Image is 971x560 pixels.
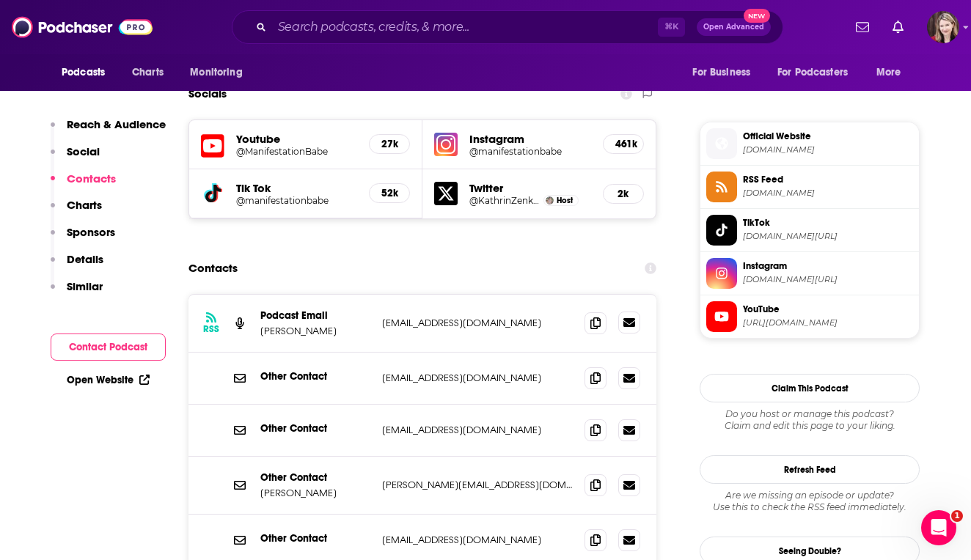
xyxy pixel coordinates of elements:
h3: RSS [203,323,219,335]
button: Details [51,252,103,279]
button: Contact Podcast [51,334,166,361]
button: Charts [51,198,102,225]
p: Podcast Email [260,309,370,322]
span: New [744,9,770,23]
p: [PERSON_NAME][EMAIL_ADDRESS][DOMAIN_NAME] [382,479,573,491]
img: Kathrin Zenkina [546,196,554,205]
p: Contacts [67,172,116,185]
span: https://www.youtube.com/@ManifestationBabe [743,317,913,328]
img: iconImage [434,133,458,156]
h5: Tik Tok [236,181,357,195]
h5: 27k [381,138,397,150]
button: Social [51,144,100,172]
span: For Business [692,62,750,83]
span: Host [557,196,573,205]
button: open menu [768,59,869,86]
p: Reach & Audience [67,117,166,131]
div: Are we missing an episode or update? Use this to check the RSS feed immediately. [700,490,920,513]
a: @manifestationbabe [236,195,357,206]
p: Charts [67,198,102,212]
button: Open AdvancedNew [697,18,771,36]
span: manifestationbabe.com [743,144,913,155]
p: Similar [67,279,103,293]
p: Sponsors [67,225,115,239]
h5: 52k [381,187,397,199]
button: open menu [51,59,124,86]
button: Show profile menu [927,11,959,43]
h5: 2k [615,188,631,200]
a: TikTok[DOMAIN_NAME][URL] [706,215,913,246]
button: open menu [866,59,920,86]
p: Other Contact [260,471,370,484]
p: Social [67,144,100,158]
span: More [876,62,901,83]
span: Podcasts [62,62,105,83]
button: Sponsors [51,225,115,252]
p: Other Contact [260,370,370,383]
span: TikTok [743,216,913,229]
span: YouTube [743,303,913,316]
p: Other Contact [260,532,370,545]
button: Claim This Podcast [700,374,920,402]
a: Official Website[DOMAIN_NAME] [706,128,913,159]
button: Contacts [51,172,116,199]
img: Podchaser - Follow, Share and Rate Podcasts [12,13,153,41]
span: Do you host or manage this podcast? [700,408,920,420]
p: [PERSON_NAME] [260,325,370,337]
a: Show notifications dropdown [887,15,909,40]
button: open menu [180,59,261,86]
p: Details [67,252,103,266]
h5: 461k [615,138,631,150]
span: Official Website [743,130,913,143]
p: [EMAIL_ADDRESS][DOMAIN_NAME] [382,372,573,384]
span: Logged in as galaxygirl [927,11,959,43]
button: Similar [51,279,103,306]
button: Refresh Feed [700,455,920,484]
h2: Contacts [188,254,238,282]
span: Open Advanced [703,23,764,31]
h5: Instagram [469,132,591,146]
a: RSS Feed[DOMAIN_NAME] [706,172,913,202]
a: Charts [122,59,172,86]
p: [EMAIL_ADDRESS][DOMAIN_NAME] [382,534,573,546]
span: Charts [132,62,164,83]
p: [PERSON_NAME] [260,487,370,499]
span: ⌘ K [658,18,685,37]
h2: Socials [188,80,227,108]
a: Show notifications dropdown [850,15,875,40]
div: Search podcasts, credits, & more... [232,10,783,44]
a: @KathrinZenkina [469,195,540,206]
button: open menu [682,59,769,86]
span: For Podcasters [777,62,848,83]
div: Claim and edit this page to your liking. [700,408,920,432]
h5: Youtube [236,132,357,146]
img: User Profile [927,11,959,43]
p: Other Contact [260,422,370,435]
a: Open Website [67,374,150,386]
span: RSS Feed [743,173,913,186]
button: Reach & Audience [51,117,166,144]
a: YouTube[URL][DOMAIN_NAME] [706,301,913,332]
input: Search podcasts, credits, & more... [272,15,658,39]
span: Instagram [743,259,913,273]
iframe: Intercom live chat [921,510,956,545]
span: Monitoring [190,62,242,83]
a: Instagram[DOMAIN_NAME][URL] [706,258,913,289]
span: 1 [951,510,963,522]
span: instagram.com/manifestationbabe [743,274,913,285]
span: manifestationbabe.libsyn.com [743,188,913,199]
a: @ManifestationBabe [236,146,357,157]
p: [EMAIL_ADDRESS][DOMAIN_NAME] [382,424,573,436]
span: tiktok.com/@manifestationbabe [743,231,913,242]
a: @manifestationbabe [469,146,591,157]
p: [EMAIL_ADDRESS][DOMAIN_NAME] [382,317,573,329]
h5: Twitter [469,181,591,195]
